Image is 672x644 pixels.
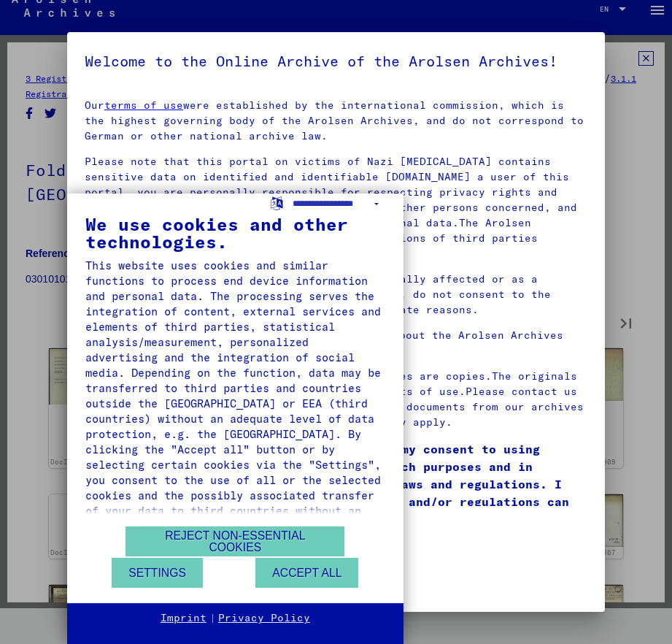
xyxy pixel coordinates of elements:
button: Accept all [255,558,358,588]
button: Settings [112,558,203,588]
a: Imprint [161,611,206,626]
div: We use cookies and other technologies. [85,215,385,250]
div: This website uses cookies and similar functions to process end device information and personal da... [85,258,385,534]
button: Reject non-essential cookies [125,526,344,556]
a: Privacy Policy [218,611,310,626]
